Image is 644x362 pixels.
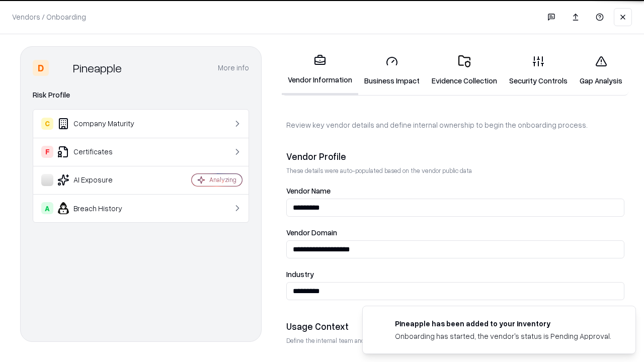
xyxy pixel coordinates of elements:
[41,146,53,158] div: F
[375,318,387,330] img: pineappleenergy.com
[286,150,624,162] div: Vendor Profile
[218,59,249,77] button: More info
[33,60,49,76] div: D
[286,229,624,236] label: Vendor Domain
[73,60,122,76] div: Pineapple
[282,46,358,95] a: Vendor Information
[286,270,624,278] label: Industry
[33,89,249,101] div: Risk Profile
[41,118,162,130] div: Company Maturity
[395,318,611,329] div: Pineapple has been added to your inventory
[209,175,236,184] div: Analyzing
[395,331,611,341] div: Onboarding has started, the vendor's status is Pending Approval.
[286,336,624,345] p: Define the internal team and reason for using this vendor. This helps assess business relevance a...
[41,202,162,214] div: Breach History
[358,47,426,94] a: Business Impact
[41,202,53,214] div: A
[41,146,162,158] div: Certificates
[503,47,574,94] a: Security Controls
[286,120,624,130] p: Review key vendor details and define internal ownership to begin the onboarding process.
[41,174,162,186] div: AI Exposure
[53,60,69,76] img: Pineapple
[286,166,624,175] p: These details were auto-populated based on the vendor public data
[41,118,53,130] div: C
[286,320,624,332] div: Usage Context
[286,187,624,195] label: Vendor Name
[12,12,86,22] p: Vendors / Onboarding
[426,47,503,94] a: Evidence Collection
[574,47,628,94] a: Gap Analysis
